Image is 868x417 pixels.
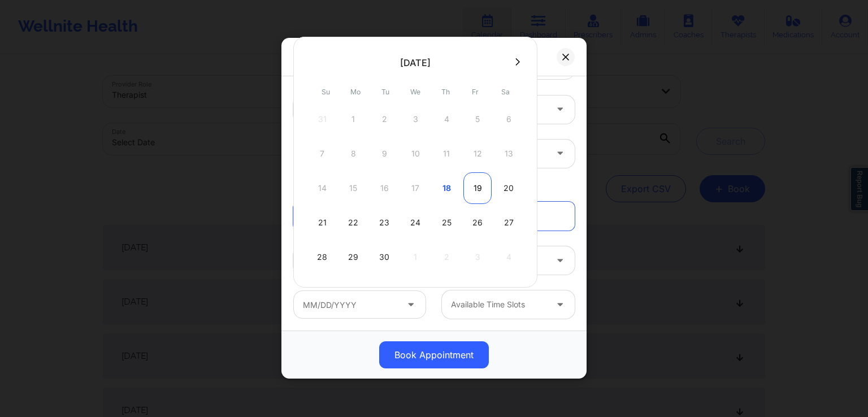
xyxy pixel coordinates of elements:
div: Thu Sep 18 2025 [432,172,461,204]
div: Sun Sep 21 2025 [308,207,336,238]
div: Thu Sep 25 2025 [432,207,461,238]
abbr: Saturday [501,88,510,96]
div: Fri Sep 19 2025 [463,172,492,204]
div: Fri Sep 26 2025 [463,207,492,238]
div: Sun Sep 28 2025 [308,241,336,273]
abbr: Tuesday [381,88,389,96]
button: Book Appointment [379,342,489,369]
div: Sat Sep 27 2025 [494,207,523,238]
input: MM/DD/YYYY [293,290,426,319]
div: Mon Sep 22 2025 [339,207,367,238]
abbr: Sunday [322,88,330,96]
div: Wed Sep 24 2025 [401,207,429,238]
abbr: Friday [472,88,479,96]
div: [DATE] [400,57,431,68]
abbr: Wednesday [410,88,420,96]
div: Mon Sep 29 2025 [339,241,367,273]
div: Tue Sep 30 2025 [370,241,398,273]
abbr: Thursday [441,88,450,96]
abbr: Monday [350,88,361,96]
div: Tue Sep 23 2025 [370,207,398,238]
div: Sat Sep 20 2025 [494,172,523,204]
div: Appointment information: [285,183,583,194]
